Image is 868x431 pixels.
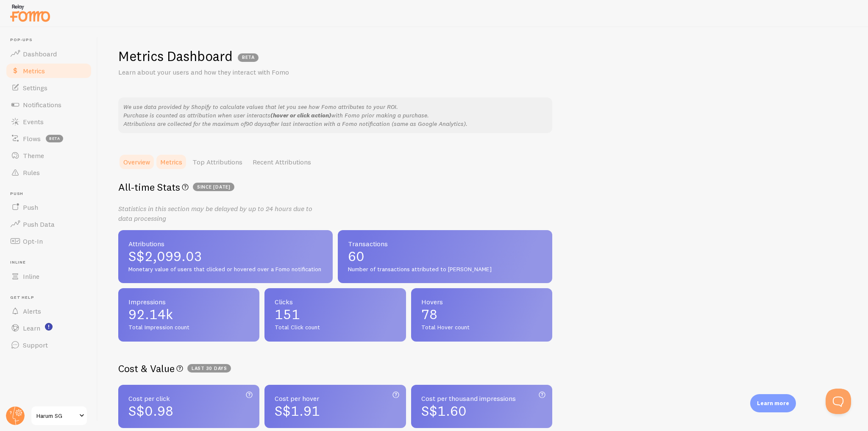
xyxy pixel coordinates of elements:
img: fomo-relay-logo-orange.svg [9,2,51,24]
span: beta [46,135,63,142]
a: Support [5,336,92,353]
span: Last 30 days [187,364,231,373]
span: Rules [23,168,40,177]
span: Settings [23,83,47,92]
iframe: Help Scout Beacon - Open [826,389,851,414]
span: S$2,099.03 [128,250,323,263]
a: Push [5,199,92,216]
p: We use data provided by Shopify to calculate values that let you see how Fomo attributes to your ... [123,103,547,128]
h1: Metrics Dashboard [118,47,233,65]
span: Cost per hover [275,395,395,402]
span: Support [23,341,48,349]
a: Push Data [5,216,92,233]
span: since [DATE] [193,183,234,191]
span: Total Impression count [128,324,249,331]
span: 60 [348,250,542,263]
a: Harum SG [31,406,88,426]
span: Total Hover count [421,324,542,331]
span: Attributions [128,240,323,247]
a: Inline [5,268,92,285]
span: 151 [275,308,395,321]
p: Learn more [757,399,789,407]
span: Transactions [348,240,542,247]
span: BETA [238,53,259,62]
span: Dashboard [23,50,57,58]
span: Pop-ups [10,37,92,43]
a: Metrics [5,62,92,79]
span: S$1.60 [421,403,467,419]
p: Learn about your users and how they interact with Fomo [118,67,322,77]
span: Push [23,203,38,211]
svg: <p>Watch New Feature Tutorials!</p> [45,323,53,331]
a: Opt-In [5,233,92,250]
a: Alerts [5,303,92,320]
span: Number of transactions attributed to [PERSON_NAME] [348,266,542,273]
span: Total Click count [275,324,395,331]
span: Flows [23,134,41,143]
a: Settings [5,79,92,96]
span: Metrics [23,67,45,75]
span: Push Data [23,220,55,228]
h2: Cost & Value [118,362,552,375]
span: Learn [23,324,40,332]
a: Events [5,113,92,130]
span: 92.14k [128,308,249,321]
span: S$0.98 [128,403,173,419]
span: Harum SG [36,411,77,421]
span: Opt-In [23,237,43,245]
span: Inline [23,272,39,281]
h2: All-time Stats [118,181,552,194]
span: Cost per click [128,395,249,402]
b: (hover or click action) [270,111,331,119]
a: Rules [5,164,92,181]
span: Inline [10,260,92,265]
a: Top Attributions [187,153,248,170]
span: Push [10,191,92,197]
a: Metrics [155,153,187,170]
i: Statistics in this section may be delayed by up to 24 hours due to data processing [118,204,312,222]
a: Recent Attributions [248,153,316,170]
a: Learn [5,320,92,336]
span: Alerts [23,307,41,315]
em: 90 days [246,120,267,128]
span: 78 [421,308,542,321]
span: Monetary value of users that clicked or hovered over a Fomo notification [128,266,323,273]
span: Impressions [128,298,249,305]
span: Theme [23,151,44,160]
span: Cost per thousand impressions [421,395,542,402]
a: Dashboard [5,45,92,62]
span: Events [23,117,44,126]
a: Theme [5,147,92,164]
div: Learn more [750,394,796,412]
span: Hovers [421,298,542,305]
span: Get Help [10,295,92,300]
a: Notifications [5,96,92,113]
span: Notifications [23,100,61,109]
a: Flows beta [5,130,92,147]
span: S$1.91 [275,403,320,419]
span: Clicks [275,298,395,305]
a: Overview [118,153,155,170]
